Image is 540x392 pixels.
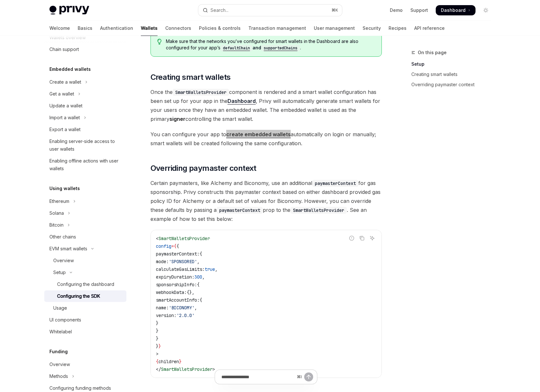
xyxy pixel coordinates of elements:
[314,21,355,36] a: User management
[347,234,356,242] button: Report incorrect code
[44,279,126,290] a: Configuring the dashboard
[44,207,126,219] button: Toggle Solana section
[199,21,241,36] a: Policies & controls
[220,45,253,51] code: defaultChain
[49,233,76,241] div: Other chains
[410,7,428,13] a: Support
[44,100,126,112] a: Update a wallet
[57,280,114,288] div: Configuring the dashboard
[304,372,313,381] button: Send message
[49,221,64,229] div: Bitcoin
[200,297,202,303] span: {
[159,343,161,349] span: }
[441,7,466,13] span: Dashboard
[156,343,159,349] span: }
[44,243,126,254] button: Toggle EVM smart wallets section
[368,234,376,242] button: Ask AI
[49,6,89,15] img: light logo
[44,314,126,326] a: UI components
[248,21,306,36] a: Transaction management
[100,21,133,36] a: Authentication
[44,290,126,302] a: Configuring the SDK
[53,304,67,312] div: Usage
[156,297,200,303] span: smartAccountInfo:
[44,255,126,266] a: Overview
[390,7,403,13] a: Demo
[176,243,179,249] span: {
[156,305,169,311] span: name:
[156,236,159,241] span: <
[156,366,161,372] span: </
[150,130,382,148] span: You can configure your app to automatically on login or manually; smart wallets will be created f...
[44,44,126,55] a: Chain support
[156,289,187,295] span: webhookData:
[414,21,445,36] a: API reference
[150,179,382,223] span: Certain paymasters, like Alchemy and Biconomy, use an additional for gas sponsorship. Privy const...
[156,359,159,364] span: {
[156,320,159,326] span: }
[481,5,491,15] button: Toggle dark mode
[411,79,496,90] a: Overriding paymaster context
[44,302,126,314] a: Usage
[44,371,126,382] button: Toggle Methods section
[44,155,126,174] a: Enabling offline actions with user wallets
[411,59,496,69] a: Setup
[220,45,300,50] a: defaultChainandsupportedChains
[187,289,194,295] span: {},
[78,21,92,36] a: Basics
[261,45,300,51] code: supportedChains
[161,366,212,372] span: SmartWalletsProvider
[165,21,191,36] a: Connectors
[44,76,126,88] button: Toggle Create a wallet section
[44,267,126,278] button: Toggle Setup section
[171,243,174,249] span: =
[194,274,202,280] span: 300
[176,313,194,318] span: '2.0.0'
[49,138,123,153] div: Enabling server-side access to user wallets
[436,5,476,15] a: Dashboard
[49,157,123,172] div: Enabling offline actions with user wallets
[212,366,215,372] span: >
[53,257,74,264] div: Overview
[49,328,72,336] div: Whitelabel
[44,219,126,231] button: Toggle Bitcoin section
[156,266,205,272] span: calculateGasLimits:
[157,39,162,45] svg: Tip
[49,348,68,355] h5: Funding
[159,359,179,364] span: children
[200,251,202,257] span: {
[197,282,200,288] span: {
[156,282,197,288] span: sponsorshipInfo:
[226,131,291,138] a: create embedded wallets
[156,351,159,357] span: >
[49,65,91,73] h5: Embedded wallets
[150,88,382,123] span: Once the component is rendered and a smart wallet configuration has been set up for your app in t...
[166,38,375,51] span: Make sure that the networks you’ve configured for smart wallets in the Dashboard are also configu...
[49,126,81,133] div: Export a wallet
[49,114,80,121] div: Import a wallet
[389,21,407,36] a: Recipes
[49,185,80,192] h5: Using wallets
[156,328,159,334] span: }
[156,336,159,341] span: }
[156,313,176,318] span: version:
[210,6,228,14] div: Search...
[169,259,197,264] span: 'SPONSORED'
[156,251,200,257] span: paymasterContext:
[49,316,81,324] div: UI components
[150,72,231,82] span: Creating smart wallets
[49,384,111,392] div: Configuring funding methods
[49,78,81,86] div: Create a wallet
[150,163,256,173] span: Overriding paymaster context
[44,231,126,243] a: Other chains
[198,4,342,16] button: Open search
[53,269,66,276] div: Setup
[358,234,366,242] button: Copy the contents from the code block
[418,49,447,56] span: On this page
[312,180,358,187] code: paymasterContext
[49,245,87,253] div: EVM smart wallets
[363,21,381,36] a: Security
[44,112,126,123] button: Toggle Import a wallet section
[44,196,126,207] button: Toggle Ethereum section
[49,102,82,110] div: Update a wallet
